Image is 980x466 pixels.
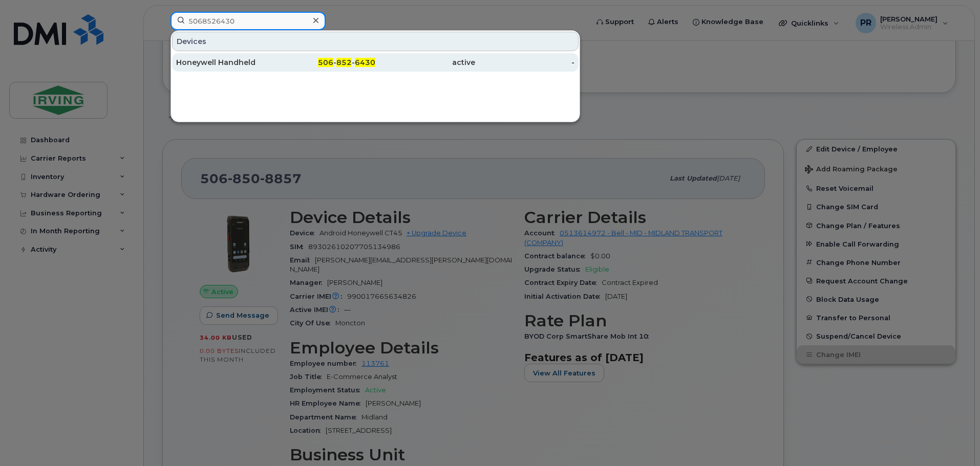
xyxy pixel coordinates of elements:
[276,57,376,68] div: - -
[318,58,333,67] span: 506
[475,57,575,68] div: -
[176,57,276,68] div: Honeywell Handheld
[172,32,579,51] div: Devices
[336,58,352,67] span: 852
[172,53,579,72] a: Honeywell Handheld506-852-6430active-
[355,58,375,67] span: 6430
[375,57,475,68] div: active
[171,12,326,30] input: Find something...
